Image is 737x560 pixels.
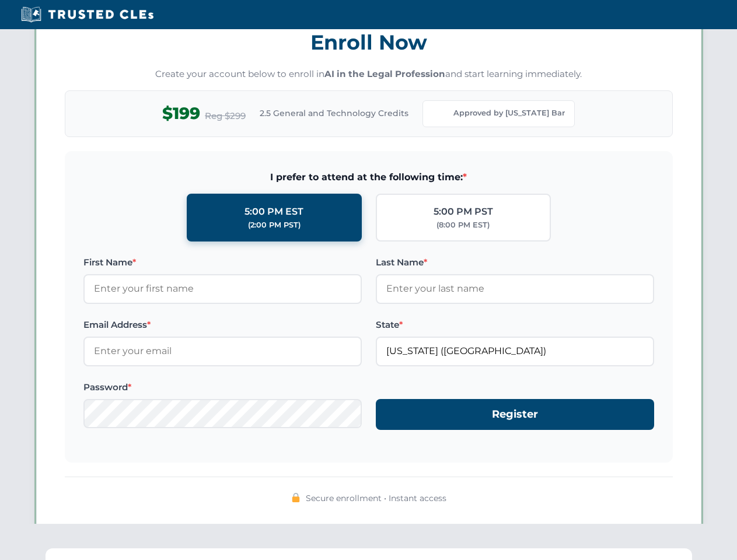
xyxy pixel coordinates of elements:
[83,170,654,185] span: I prefer to attend at the following time:
[453,107,565,119] span: Approved by [US_STATE] Bar
[376,318,654,332] label: State
[205,109,246,123] span: Reg $299
[432,106,449,122] img: Florida Bar
[376,256,654,269] label: Last Name
[291,493,301,502] img: 🔒
[376,337,654,366] input: Florida (FL)
[306,492,446,505] span: Secure enrollment • Instant access
[83,274,362,303] input: Enter your first name
[65,24,673,61] h3: Enroll Now
[83,256,362,269] label: First Name
[434,204,493,219] div: 5:00 PM PST
[18,6,157,23] img: Trusted CLEs
[260,107,408,120] span: 2.5 General and Technology Credits
[248,219,301,231] div: (2:00 PM PST)
[65,68,673,81] p: Create your account below to enroll in and start learning immediately.
[324,68,445,79] strong: AI in the Legal Profession
[376,274,654,303] input: Enter your last name
[83,337,362,366] input: Enter your email
[162,100,200,127] span: $199
[83,318,362,332] label: Email Address
[436,219,490,231] div: (8:00 PM EST)
[83,380,362,394] label: Password
[244,204,303,219] div: 5:00 PM EST
[376,399,654,430] button: Register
